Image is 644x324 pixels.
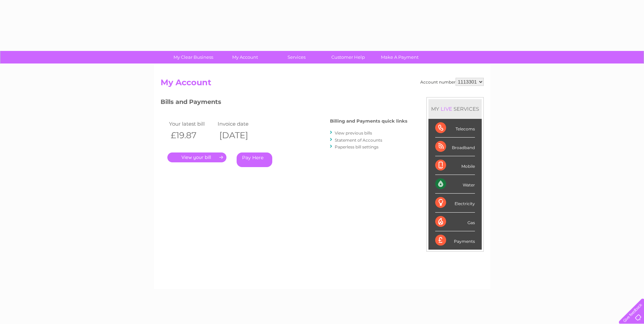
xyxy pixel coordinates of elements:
[439,106,454,112] div: LIVE
[372,51,428,64] a: Make A Payment
[216,119,265,128] td: Invoice date
[167,128,216,142] th: £19.87
[435,194,475,212] div: Electricity
[335,144,379,149] a: Paperless bill settings
[435,175,475,194] div: Water
[428,99,482,119] div: MY SERVICES
[165,51,221,64] a: My Clear Business
[435,213,475,231] div: Gas
[435,138,475,156] div: Broadband
[435,119,475,138] div: Telecoms
[217,51,273,64] a: My Account
[161,97,407,109] h3: Bills and Payments
[320,51,376,64] a: Customer Help
[330,119,407,124] h4: Billing and Payments quick links
[420,78,484,86] div: Account number
[167,152,226,162] a: .
[167,119,216,128] td: Your latest bill
[237,152,272,167] a: Pay Here
[435,156,475,175] div: Mobile
[216,128,265,142] th: [DATE]
[435,231,475,250] div: Payments
[335,138,382,143] a: Statement of Accounts
[161,78,484,91] h2: My Account
[335,130,372,136] a: View previous bills
[269,51,325,64] a: Services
